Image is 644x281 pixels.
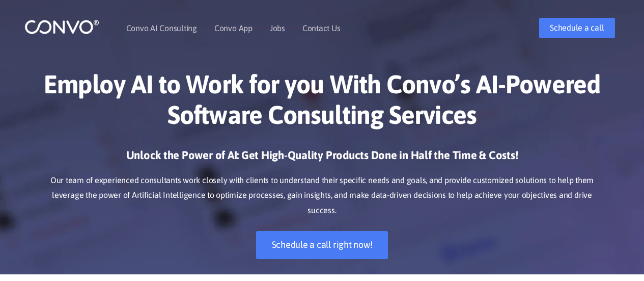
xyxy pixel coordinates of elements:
[40,148,605,170] h3: Unlock the Power of AI: Get High-Quality Products Done in Half the Time & Costs!
[539,18,614,38] a: Schedule a call
[302,24,341,32] a: Contact Us
[214,24,253,32] a: Convo App
[270,24,285,32] a: Jobs
[24,19,99,35] img: logo_1.png
[40,173,605,219] p: Our team of experienced consultants work closely with clients to understand their specific needs ...
[256,231,388,259] a: Schedule a call right now!
[40,69,605,138] h1: Employ AI to Work for you With Convo’s AI-Powered Software Consulting Services
[126,24,197,32] a: Convo AI Consulting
